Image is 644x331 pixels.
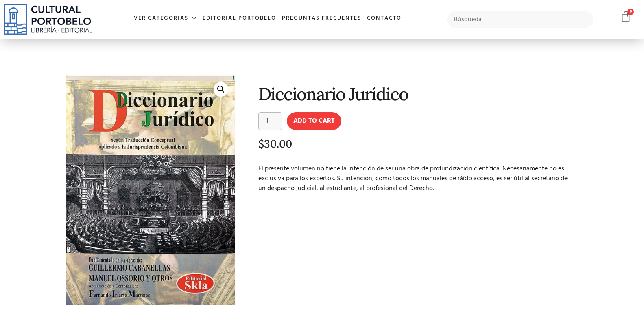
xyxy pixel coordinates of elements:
bdi: 30.00 [258,137,292,150]
a: 🔍 [214,82,228,97]
span: $ [258,137,264,150]
h1: Diccionario Jurídico [258,84,576,104]
a: Ver Categorías [131,10,200,27]
input: Product quantity [258,112,282,130]
a: Preguntas frecuentes [279,10,364,27]
input: Búsqueda [447,11,593,28]
p: El presente volumen no tiene la intención de ser una obra de profundización científica. Necesaria... [258,164,576,193]
a: Contacto [364,10,404,27]
a: Editorial Portobelo [200,10,279,27]
button: Add to cart [287,112,341,130]
span: 0 [627,9,634,15]
a: 0 [620,11,631,23]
